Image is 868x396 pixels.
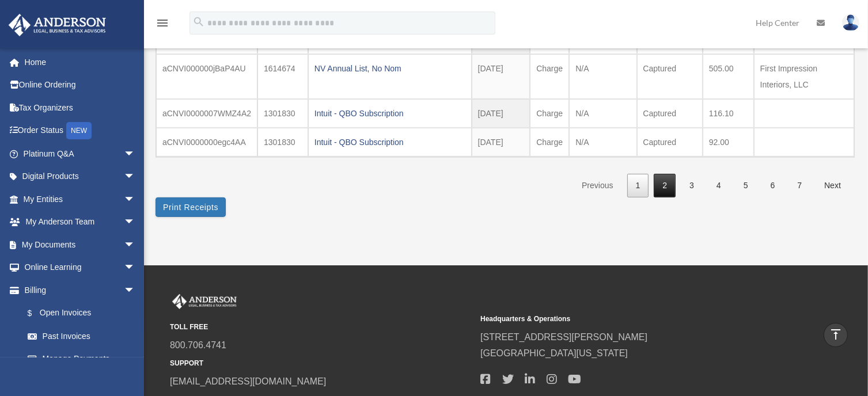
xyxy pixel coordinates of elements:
span: arrow_drop_down [124,279,147,302]
td: N/A [569,99,636,128]
img: Anderson Advisors Platinum Portal [5,14,109,36]
button: Print Receipts [156,197,226,217]
i: vertical_align_top [829,328,843,341]
a: 2 [654,174,676,197]
td: First Impression Interiors, LLC [754,54,854,99]
small: Headquarters & Operations [480,313,783,325]
small: TOLL FREE [170,321,472,333]
a: Online Ordering [8,74,153,97]
a: [STREET_ADDRESS][PERSON_NAME] [480,332,647,342]
a: 4 [708,174,730,197]
td: 505.00 [703,54,754,99]
div: NV Annual List, No Nom [314,60,465,77]
a: 7 [789,174,810,197]
a: Online Learningarrow_drop_down [8,256,153,279]
td: N/A [569,128,636,157]
a: Order StatusNEW [8,119,153,143]
a: vertical_align_top [824,323,848,347]
a: Home [8,51,153,74]
a: 5 [735,174,757,197]
span: arrow_drop_down [124,165,147,189]
a: [EMAIL_ADDRESS][DOMAIN_NAME] [170,376,326,386]
td: [DATE] [472,54,530,99]
span: arrow_drop_down [124,256,147,280]
td: 1301830 [257,99,308,128]
td: [DATE] [472,128,530,157]
a: My Anderson Teamarrow_drop_down [8,211,153,234]
div: NEW [66,122,92,139]
span: arrow_drop_down [124,233,147,257]
span: arrow_drop_down [124,211,147,234]
td: Charge [530,128,569,157]
a: Next [816,174,850,197]
td: aCNVI0000007WMZ4A2 [156,99,257,128]
a: Platinum Q&Aarrow_drop_down [8,142,153,165]
a: 6 [762,174,784,197]
span: arrow_drop_down [124,142,147,166]
td: Captured [637,99,703,128]
td: Captured [637,54,703,99]
span: $ [34,306,40,321]
span: arrow_drop_down [124,188,147,211]
td: [DATE] [472,99,530,128]
td: aCNVI000000jBaP4AU [156,54,257,99]
td: Charge [530,54,569,99]
a: Manage Payments [16,348,153,371]
a: $Open Invoices [16,302,153,325]
a: 3 [681,174,703,197]
td: N/A [569,54,636,99]
td: 1614674 [257,54,308,99]
td: aCNVI0000000egc4AA [156,128,257,157]
td: Captured [637,128,703,157]
a: Past Invoices [16,325,147,348]
a: My Documentsarrow_drop_down [8,233,153,256]
td: 116.10 [703,99,754,128]
a: [GEOGRAPHIC_DATA][US_STATE] [480,348,628,358]
td: 1301830 [257,128,308,157]
a: My Entitiesarrow_drop_down [8,188,153,211]
a: 1 [627,174,649,197]
td: 92.00 [703,128,754,157]
a: 800.706.4741 [170,340,226,350]
a: Tax Organizers [8,96,153,119]
td: Charge [530,99,569,128]
img: User Pic [842,14,859,31]
img: Anderson Advisors Platinum Portal [170,294,239,309]
small: SUPPORT [170,357,472,370]
i: menu [156,16,169,30]
a: Digital Productsarrow_drop_down [8,165,153,188]
div: Intuit - QBO Subscription [314,134,465,150]
a: Billingarrow_drop_down [8,279,153,302]
div: Intuit - QBO Subscription [314,105,465,121]
i: search [192,16,205,28]
a: Previous [573,174,621,197]
a: menu [156,20,169,30]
